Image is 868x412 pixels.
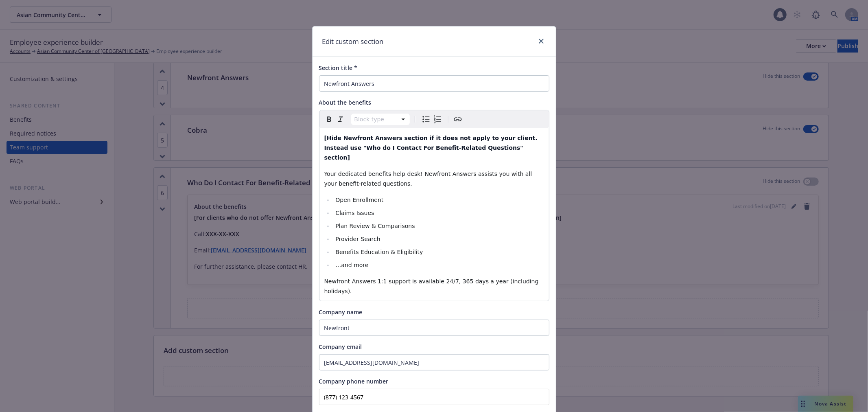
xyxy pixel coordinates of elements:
[324,278,540,294] span: Newfront Answers 1:1 support is available 24/7, 365 days a year (including holidays).
[420,114,443,125] div: toggle group
[319,354,549,370] input: Add email here
[319,389,549,405] input: Add phone number here
[335,210,374,216] span: Claims Issues
[452,114,464,125] button: Create link
[324,135,540,161] strong: [Hide Newfront Answers section if it does not apply to your client. Instead use "Who do I Contact...
[420,114,432,125] button: Bulleted list
[432,114,443,125] button: Numbered list
[335,249,423,255] span: Benefits Education & Eligibility
[322,36,384,47] h1: Edit custom section
[324,114,335,125] button: Bold
[319,308,363,316] span: Company name
[319,320,549,336] input: Add name here
[319,128,549,301] div: editable markdown
[536,36,546,46] a: close
[319,377,389,385] span: Company phone number
[319,343,362,351] span: Company email
[351,114,410,125] button: Block type
[335,197,383,203] span: Open Enrollment
[335,114,346,125] button: Italic
[319,99,372,106] span: About the benefits
[319,64,358,72] span: Section title *
[335,236,380,242] span: Provider Search
[335,262,368,268] span: …and more
[335,223,415,229] span: Plan Review & Comparisons
[319,75,549,92] input: Add title here
[324,171,534,187] span: Your dedicated benefits help desk! Newfront Answers assists you with all your benefit-related que...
